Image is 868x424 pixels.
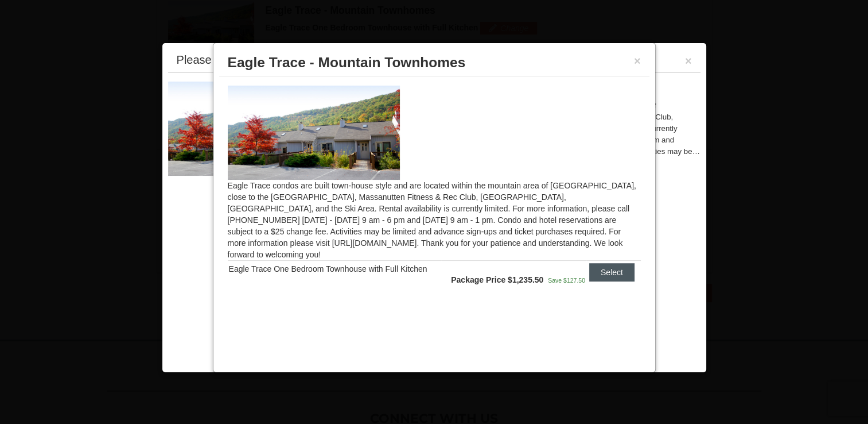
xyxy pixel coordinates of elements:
[451,275,543,284] strong: Package Price $1,235.50
[228,55,466,70] span: Eagle Trace - Mountain Townhomes
[229,263,440,275] div: Eagle Trace One Bedroom Townhouse with Full Kitchen
[589,263,635,282] button: Select
[219,77,649,309] div: Eagle Trace condos are built town-house style and are located within the mountain area of [GEOGRA...
[685,55,692,67] button: ×
[634,55,641,67] button: ×
[168,82,340,176] img: 19218983-1-9b289e55.jpg
[177,54,367,65] div: Please make your package selection:
[228,86,400,180] img: 19218983-1-9b289e55.jpg
[548,277,585,284] span: Save $127.50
